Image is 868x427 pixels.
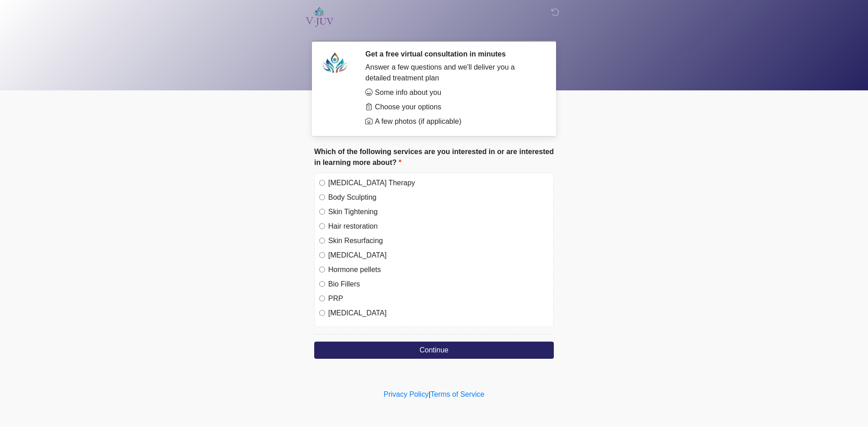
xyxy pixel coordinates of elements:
[319,252,325,258] input: [MEDICAL_DATA]
[319,281,325,287] input: Bio Fillers
[328,293,549,304] label: PRP
[328,279,549,290] label: Bio Fillers
[319,194,325,200] input: Body Sculpting
[328,221,549,232] label: Hair restoration
[328,250,549,261] label: [MEDICAL_DATA]
[365,87,540,98] li: Some info about you
[328,308,549,319] label: [MEDICAL_DATA]
[321,50,348,77] img: Agent Avatar
[314,342,554,359] button: Continue
[319,267,325,272] input: Hormone pellets
[328,206,549,217] label: Skin Tightening
[429,390,430,398] a: |
[430,390,484,398] a: Terms of Service
[328,192,549,203] label: Body Sculpting
[365,116,540,127] li: A few photos (if applicable)
[319,296,325,301] input: PRP
[314,146,554,168] label: Which of the following services are you interested in or are interested in learning more about?
[319,209,325,215] input: Skin Tightening
[365,102,540,113] li: Choose your options
[305,7,334,27] img: VJUV Logo
[319,238,325,244] input: Skin Resurfacing
[384,390,429,398] a: Privacy Policy
[328,178,549,188] label: [MEDICAL_DATA] Therapy
[319,223,325,229] input: Hair restoration
[365,62,540,84] div: Answer a few questions and we'll deliver you a detailed treatment plan
[365,50,540,58] h2: Get a free virtual consultation in minutes
[328,235,549,246] label: Skin Resurfacing
[328,264,549,275] label: Hormone pellets
[319,180,325,186] input: [MEDICAL_DATA] Therapy
[319,310,325,316] input: [MEDICAL_DATA]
